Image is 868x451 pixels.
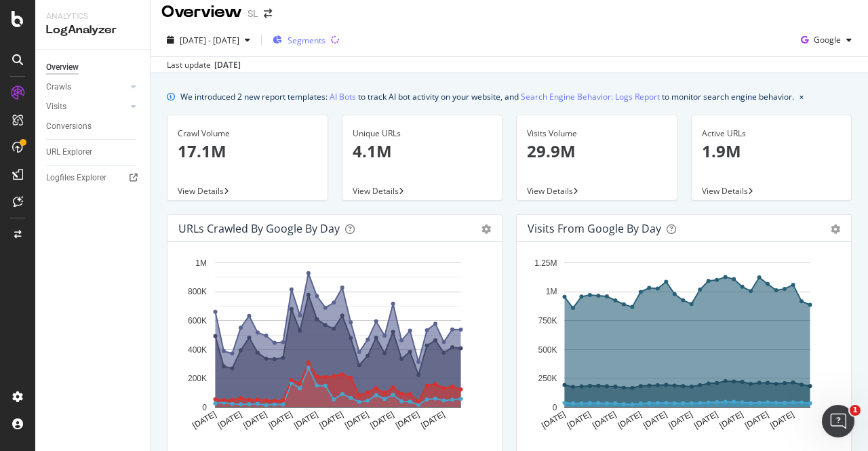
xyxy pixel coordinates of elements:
[591,410,618,431] text: [DATE]
[202,403,207,412] text: 0
[481,224,491,234] div: gear
[318,410,345,431] text: [DATE]
[46,80,71,94] div: Crawls
[702,140,842,163] p: 1.9M
[566,410,593,431] text: [DATE]
[822,405,854,437] iframe: Intercom live chat
[188,345,207,355] text: 400K
[288,35,325,46] span: Segments
[343,410,370,431] text: [DATE]
[538,374,557,383] text: 250K
[546,288,557,297] text: 1M
[768,410,795,431] text: [DATE]
[369,410,396,431] text: [DATE]
[528,253,835,442] svg: A chart.
[795,29,857,51] button: Google
[241,410,269,431] text: [DATE]
[180,35,239,46] span: [DATE] - [DATE]
[161,29,256,51] button: [DATE] - [DATE]
[46,60,140,75] a: Overview
[178,222,340,235] div: URLs Crawled by Google by day
[167,59,241,71] div: Last update
[267,410,294,431] text: [DATE]
[46,22,139,38] div: LogAnalyzer
[534,258,557,268] text: 1.25M
[527,185,573,197] span: View Details
[178,253,486,442] svg: A chart.
[814,34,841,45] span: Google
[267,29,331,51] button: Segments
[178,128,317,140] div: Crawl Volume
[394,410,421,431] text: [DATE]
[692,410,719,431] text: [DATE]
[46,100,66,114] div: Visits
[527,140,667,163] p: 29.9M
[46,100,127,114] a: Visits
[850,405,861,416] span: 1
[831,224,840,234] div: gear
[46,119,92,134] div: Conversions
[180,90,794,104] div: We introduced 2 new report templates: to track AI bot activity on your website, and to monitor se...
[743,410,770,431] text: [DATE]
[46,60,79,75] div: Overview
[46,171,140,185] a: Logfiles Explorer
[419,410,446,431] text: [DATE]
[178,185,224,197] span: View Details
[292,410,319,431] text: [DATE]
[46,11,139,22] div: Analytics
[161,1,242,24] div: Overview
[214,59,241,71] div: [DATE]
[540,410,567,431] text: [DATE]
[46,171,106,185] div: Logfiles Explorer
[667,410,694,431] text: [DATE]
[216,410,243,431] text: [DATE]
[167,90,852,104] div: info banner
[330,90,356,104] a: AI Bots
[538,316,557,326] text: 750K
[553,403,557,412] text: 0
[527,128,667,140] div: Visits Volume
[188,316,207,326] text: 600K
[353,128,492,140] div: Unique URLs
[188,374,207,383] text: 200K
[353,185,399,197] span: View Details
[46,145,140,159] a: URL Explorer
[796,87,807,106] button: close banner
[616,410,644,431] text: [DATE]
[191,410,218,431] text: [DATE]
[702,185,748,197] span: View Details
[528,222,661,235] div: Visits from Google by day
[195,258,207,268] text: 1M
[642,410,669,431] text: [DATE]
[353,140,492,163] p: 4.1M
[46,145,92,159] div: URL Explorer
[702,128,842,140] div: Active URLs
[248,7,258,20] div: SL
[46,119,140,134] a: Conversions
[46,80,127,94] a: Crawls
[264,9,272,18] div: arrow-right-arrow-left
[188,288,207,297] text: 800K
[538,345,557,355] text: 500K
[178,140,317,163] p: 17.1M
[521,90,660,104] a: Search Engine Behavior: Logs Report
[718,410,745,431] text: [DATE]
